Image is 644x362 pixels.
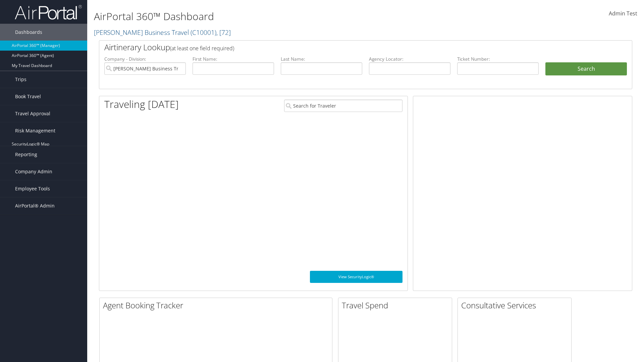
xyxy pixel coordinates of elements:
[15,88,41,105] span: Book Travel
[609,3,637,24] a: Admin Test
[461,300,571,311] h2: Consultative Services
[191,28,216,37] span: ( C10001 )
[216,28,231,37] span: , [ 72 ]
[15,197,55,214] span: AirPortal® Admin
[15,105,50,122] span: Travel Approval
[94,28,231,37] a: [PERSON_NAME] Business Travel
[103,300,332,311] h2: Agent Booking Tracker
[193,56,274,62] label: First Name:
[457,56,539,62] label: Ticket Number:
[281,56,362,62] label: Last Name:
[15,4,82,20] img: airportal-logo.png
[15,180,50,197] span: Employee Tools
[94,9,456,23] h1: AirPortal 360™ Dashboard
[104,42,583,53] h2: Airtinerary Lookup
[545,62,627,76] button: Search
[284,100,402,112] input: Search for Traveler
[15,122,55,139] span: Risk Management
[342,300,452,311] h2: Travel Spend
[609,10,637,17] span: Admin Test
[104,97,179,111] h1: Traveling [DATE]
[15,71,26,88] span: Trips
[369,56,450,62] label: Agency Locator:
[104,56,186,62] label: Company - Division:
[15,24,42,41] span: Dashboards
[170,45,234,52] span: (at least one field required)
[310,271,402,283] a: View SecurityLogic®
[15,146,37,163] span: Reporting
[15,163,52,180] span: Company Admin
